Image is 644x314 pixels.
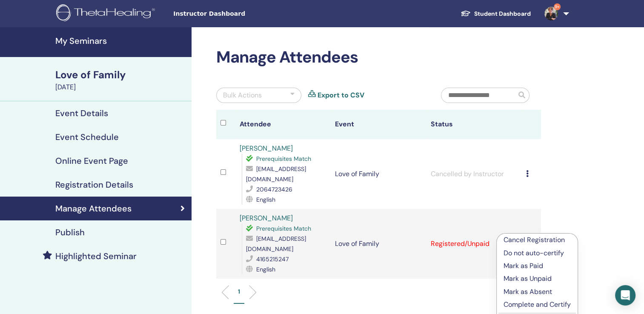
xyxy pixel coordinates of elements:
div: Open Intercom Messenger [615,285,635,305]
span: English [256,196,275,203]
h4: My Seminars [55,36,186,46]
span: [EMAIL_ADDRESS][DOMAIN_NAME] [246,165,306,183]
th: Status [426,110,521,139]
p: Mark as Paid [504,261,571,271]
h4: Event Details [55,108,108,118]
span: 4165215247 [256,255,289,263]
h4: Event Schedule [55,132,119,142]
span: Prerequisites Match [256,225,311,232]
img: default.jpg [544,7,558,20]
p: Mark as Unpaid [504,274,571,284]
th: Attendee [235,110,331,139]
a: Love of Family[DATE] [50,68,192,92]
img: logo.png [56,4,158,23]
h4: Manage Attendees [55,203,132,214]
span: 9+ [554,3,561,10]
p: Mark as Absent [504,287,571,297]
p: Do not auto-certify [504,248,571,258]
p: Cancel Registration [504,235,571,245]
a: Export to CSV [318,90,364,100]
h4: Online Event Page [55,156,128,166]
span: [EMAIL_ADDRESS][DOMAIN_NAME] [246,235,306,253]
h4: Publish [55,227,85,237]
h2: Manage Attendees [216,48,541,67]
h4: Highlighted Seminar [55,251,137,261]
p: 1 [238,287,240,296]
span: English [256,265,275,273]
h4: Registration Details [55,180,133,190]
a: Student Dashboard [454,6,538,22]
div: Bulk Actions [223,90,262,100]
span: Instructor Dashboard [173,9,301,18]
td: Love of Family [331,209,426,279]
div: Love of Family [55,68,186,82]
th: Event [331,110,426,139]
a: [PERSON_NAME] [240,144,293,153]
div: [DATE] [55,82,186,92]
a: [PERSON_NAME] [240,214,293,223]
span: 2064723426 [256,186,292,193]
span: Prerequisites Match [256,155,311,163]
img: graduation-cap-white.svg [461,10,471,17]
p: Complete and Certify [504,300,571,310]
td: Love of Family [331,139,426,209]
